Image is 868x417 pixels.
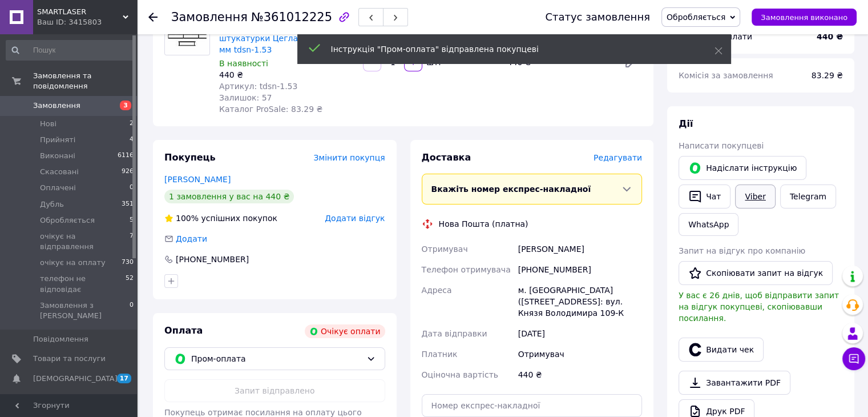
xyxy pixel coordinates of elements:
span: Вкажіть номер експрес-накладної [431,185,591,194]
span: телефон не відповідає [40,274,126,294]
span: 730 [122,258,134,268]
div: [DATE] [516,323,644,344]
span: Замовлення [33,101,80,111]
span: Дії [679,118,693,129]
span: 6116 [118,151,134,161]
span: 7 [130,231,134,252]
span: 0 [130,300,134,321]
span: Скасовані [40,167,79,177]
span: Пром-оплата [191,352,362,365]
b: 440 ₴ [817,32,843,41]
span: Артикул: tdsn-1.53 [219,82,297,91]
span: Оплачені [40,183,76,193]
span: Додати відгук [325,214,385,223]
a: Telegram [780,185,836,209]
span: SMARTLASER [37,7,123,17]
span: У вас є 26 днів, щоб відправити запит на відгук покупцеві, скопіювавши посилання. [679,291,839,323]
span: Дубль [40,199,64,210]
span: Отримувач [422,244,468,254]
span: Прийняті [40,135,75,145]
span: 0 [130,183,134,193]
span: 3 [120,101,131,110]
div: 440 ₴ [219,69,354,81]
span: Показники роботи компанії [33,393,106,414]
input: Номер експрес-накладної [422,394,643,417]
span: Залишок: 57 [219,93,272,102]
a: Viber [735,185,775,209]
span: 5 [130,215,134,226]
div: успішних покупок [164,212,277,224]
span: В наявності [219,59,268,68]
div: [PHONE_NUMBER] [175,254,250,265]
span: очікує на відправлення [40,231,130,252]
span: Додати [176,234,207,243]
div: Нова Пошта (платна) [436,218,531,230]
span: 926 [122,167,134,177]
div: [PERSON_NAME] [516,239,644,259]
span: 4 [130,135,134,145]
span: Доставка [422,152,471,163]
span: Виконані [40,151,75,161]
span: 52 [126,274,134,294]
span: Змінити покупця [314,153,385,162]
div: Очікує оплати [305,324,385,338]
div: [PHONE_NUMBER] [516,259,644,280]
div: 440 ₴ [516,364,644,385]
span: Комісія за замовлення [679,71,773,80]
span: Замовлення та повідомлення [33,71,137,91]
button: Видати чек [679,338,764,362]
span: Запит на відгук про компанію [679,246,805,255]
span: Платник [422,350,458,359]
span: Телефон отримувача [422,265,511,274]
button: Скопіювати запит на відгук [679,261,833,285]
span: Нові [40,119,56,129]
span: Обробляється [667,13,725,22]
span: Редагувати [594,153,642,162]
span: Товари та послуги [33,354,106,364]
span: 100% [176,214,199,223]
span: 2 [130,119,134,129]
div: 1 замовлення у вас на 440 ₴ [164,190,294,203]
a: Завантажити PDF [679,371,790,395]
span: №361012225 [251,10,332,24]
button: Замовлення виконано [752,9,857,26]
span: [DEMOGRAPHIC_DATA] [33,374,118,384]
span: Замовлення з [PERSON_NAME] [40,300,130,321]
span: Покупець [164,152,216,163]
div: Ваш ID: 3415803 [37,17,137,27]
span: 83.29 ₴ [812,71,843,80]
div: м. [GEOGRAPHIC_DATA] ([STREET_ADDRESS]: вул. Князя Володимира 109-К [516,280,644,323]
span: Обробляється [40,215,95,226]
span: Написати покупцеві [679,141,764,150]
span: Каталог ProSale: 83.29 ₴ [219,105,322,114]
button: Надіслати інструкцію [679,156,806,180]
a: [PERSON_NAME] [164,175,231,184]
span: Повідомлення [33,334,88,344]
button: Чат з покупцем [842,347,865,370]
a: WhatsApp [679,213,738,236]
div: Отримувач [516,344,644,364]
span: 17 [117,374,131,383]
input: Пошук [6,40,135,61]
button: Чат [679,185,730,209]
button: Запит відправлено [164,379,385,402]
span: Оціночна вартість [422,370,498,379]
div: Повернутися назад [148,11,158,23]
span: Дата відправки [422,329,487,338]
span: Замовлення [171,10,248,24]
div: Інструкція "Пром-оплата" відправлена покупцеві [331,43,686,55]
span: очікує на оплату [40,258,106,268]
span: Замовлення виконано [761,13,847,22]
div: Статус замовлення [545,11,650,23]
span: Оплата [164,325,203,336]
a: Набір трафаретів 3 мм багаторазовий для штукатурки Цегла 603х298 мм tdsn-1.53 [219,11,336,54]
span: Адреса [422,286,452,295]
span: 351 [122,199,134,210]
